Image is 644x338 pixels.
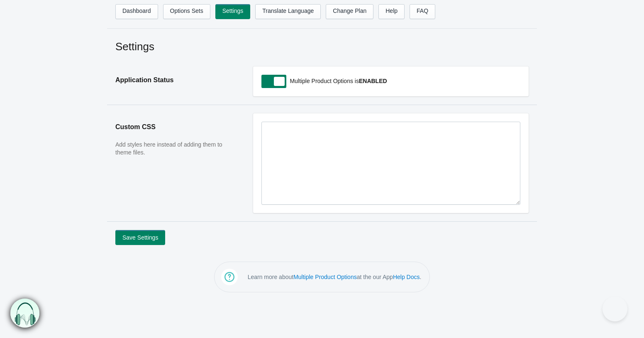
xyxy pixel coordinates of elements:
a: Help Docs [393,274,420,280]
a: Multiple Product Options [293,274,357,280]
button: Save Settings [115,230,165,245]
iframe: Toggle Customer Support [603,296,627,321]
h2: Custom CSS [115,113,237,141]
a: Help [378,4,405,19]
img: bxm.png [10,299,39,328]
a: Dashboard [115,4,158,19]
a: Translate Language [255,4,321,19]
a: Options Sets [163,4,210,19]
h2: Settings [115,39,529,54]
a: Settings [215,4,251,19]
p: Multiple Product Options is [288,75,520,87]
p: Add styles here instead of adding them to theme files. [115,141,237,157]
h2: Application Status [115,66,237,94]
b: ENABLED [359,78,387,84]
a: FAQ [410,4,435,19]
a: Change Plan [326,4,373,19]
p: Learn more about at the our App . [248,273,422,281]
